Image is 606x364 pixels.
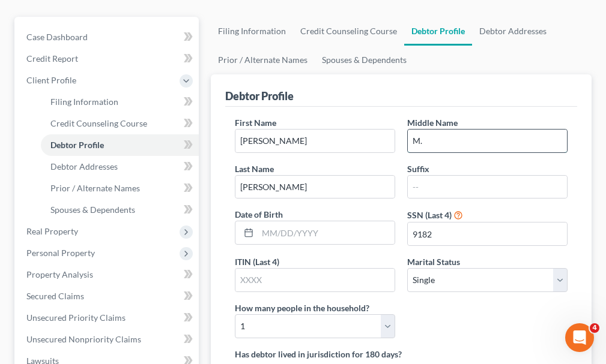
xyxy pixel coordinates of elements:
div: Debtor Profile [225,89,294,103]
label: ITIN (Last 4) [235,255,279,268]
a: Unsecured Nonpriority Claims [17,329,199,350]
input: -- [235,176,395,198]
span: Prior / Alternate Names [50,183,140,193]
label: Date of Birth [235,208,283,221]
a: Credit Counseling Course [293,17,404,46]
a: Unsecured Priority Claims [17,307,199,329]
a: Prior / Alternate Names [211,46,315,74]
span: Unsecured Priority Claims [26,312,126,323]
span: Secured Claims [26,291,84,301]
span: Credit Counseling Course [50,118,147,128]
input: MM/DD/YYYY [258,221,395,244]
a: Property Analysis [17,264,199,285]
label: How many people in the household? [235,302,369,314]
input: M.I [408,130,567,152]
a: Filing Information [41,91,199,113]
a: Debtor Addresses [472,17,554,46]
label: SSN (Last 4) [407,209,452,221]
span: Personal Property [26,248,95,258]
span: Filing Information [50,97,118,107]
a: Debtor Addresses [41,156,199,178]
span: Property Analysis [26,269,93,279]
span: Real Property [26,226,78,236]
span: Case Dashboard [26,32,88,42]
input: XXXX [408,222,567,245]
a: Spouses & Dependents [41,199,199,221]
span: 4 [590,323,599,333]
label: Last Name [235,163,274,175]
span: Debtor Addresses [50,161,118,172]
a: Credit Counseling Course [41,113,199,134]
a: Spouses & Dependents [315,46,414,74]
a: Debtor Profile [41,134,199,156]
a: Credit Report [17,48,199,70]
span: Client Profile [26,75,76,85]
label: Marital Status [407,255,460,268]
input: XXXX [235,269,395,291]
a: Debtor Profile [404,17,472,46]
label: Suffix [407,163,429,175]
label: Has debtor lived in jurisdiction for 180 days? [235,348,568,360]
input: -- [235,130,395,152]
a: Filing Information [211,17,293,46]
span: Debtor Profile [50,140,104,150]
input: -- [408,176,567,198]
label: Middle Name [407,116,458,129]
a: Case Dashboard [17,26,199,48]
iframe: Intercom live chat [565,323,594,352]
a: Prior / Alternate Names [41,178,199,199]
span: Spouses & Dependents [50,204,135,215]
span: Credit Report [26,53,78,64]
label: First Name [235,116,276,129]
span: Unsecured Nonpriority Claims [26,334,141,344]
a: Secured Claims [17,285,199,307]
